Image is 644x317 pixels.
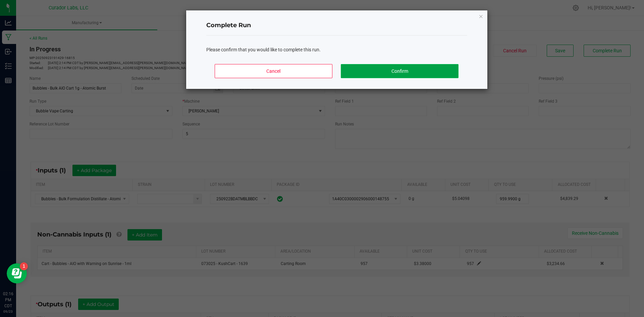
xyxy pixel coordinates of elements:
button: Cancel [215,64,332,78]
iframe: Resource center unread badge [20,262,28,270]
button: Close [479,12,483,20]
iframe: Resource center [7,263,27,283]
button: Confirm [341,64,458,78]
h4: Complete Run [206,21,467,30]
div: Please confirm that you would like to complete this run. [206,46,467,53]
